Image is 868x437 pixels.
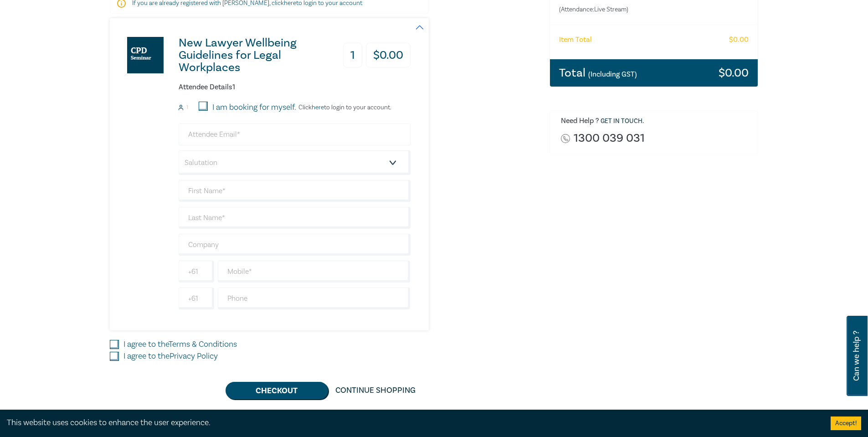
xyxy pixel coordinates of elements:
button: Accept cookies [831,416,861,430]
input: Last Name* [179,207,411,229]
a: Continue Shopping [328,382,423,399]
h6: Item Total [559,36,592,44]
small: (Including GST) [588,70,637,79]
input: +61 [179,261,214,283]
input: First Name* [179,180,411,202]
span: Can we help ? [852,321,861,391]
input: Attendee Email* [179,123,411,145]
h6: Attendee Details 1 [179,83,411,92]
h3: New Lawyer Wellbeing Guidelines for Legal Workplaces [179,37,329,74]
label: I agree to the [123,339,237,350]
input: Phone [218,288,411,309]
small: 1 [186,104,188,111]
input: Mobile* [218,261,411,283]
h3: $ 0.00 [719,67,749,79]
a: 1300 039 031 [574,132,645,144]
input: +61 [179,288,214,309]
h3: $ 0.00 [366,43,411,68]
h6: $ 0.00 [729,36,749,44]
img: New Lawyer Wellbeing Guidelines for Legal Workplaces [127,37,164,73]
div: This website uses cookies to enhance the user experience. [7,417,817,429]
p: Click to login to your account. [296,104,391,111]
small: (Attendance: Live Stream ) [559,5,713,14]
h3: Total [559,67,637,79]
label: I agree to the [123,350,218,362]
a: here [312,103,324,112]
a: Terms & Conditions [169,339,237,350]
label: I am booking for myself. [212,102,296,113]
h3: 1 [343,43,362,68]
button: Checkout [226,382,328,399]
input: Company [179,234,411,256]
a: Get in touch [601,117,642,125]
h6: Need Help ? . [561,117,751,126]
a: Privacy Policy [169,351,218,361]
